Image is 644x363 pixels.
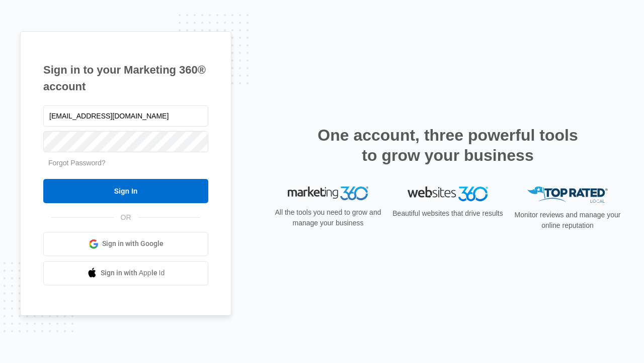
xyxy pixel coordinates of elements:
[114,212,138,223] span: OR
[527,187,608,203] img: Top Rated Local
[408,187,488,201] img: Websites 360
[43,261,208,285] a: Sign in with Apple Id
[43,62,208,95] h1: Sign in to your Marketing 360® account
[288,187,368,201] img: Marketing 360
[101,268,165,278] span: Sign in with Apple Id
[511,210,624,231] p: Monitor reviews and manage your online reputation
[43,105,208,127] input: Email
[43,232,208,256] a: Sign in with Google
[48,159,106,167] a: Forgot Password?
[314,125,581,165] h2: One account, three powerful tools to grow your business
[102,238,164,249] span: Sign in with Google
[43,179,208,203] input: Sign In
[391,208,504,219] p: Beautiful websites that drive results
[272,207,384,228] p: All the tools you need to grow and manage your business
